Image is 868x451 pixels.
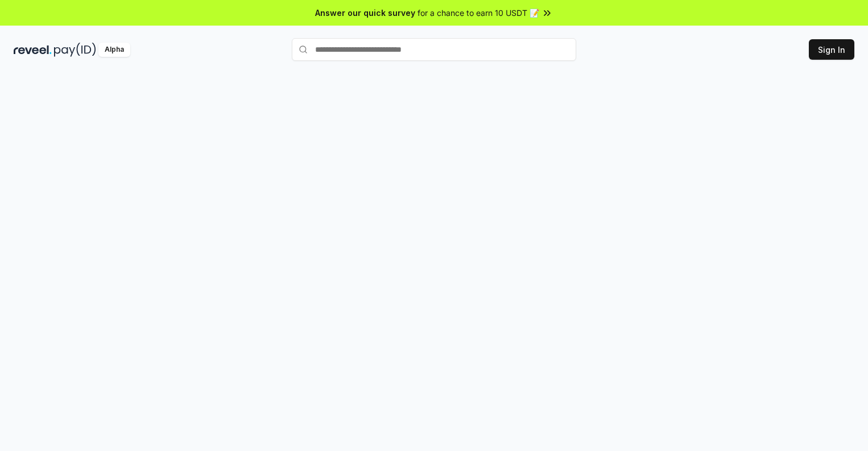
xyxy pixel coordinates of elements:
[98,43,130,57] div: Alpha
[54,43,96,57] img: pay_id
[418,7,539,19] span: for a chance to earn 10 USDT 📝
[14,43,52,57] img: reveel_dark
[809,39,854,60] button: Sign In
[315,7,415,19] span: Answer our quick survey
